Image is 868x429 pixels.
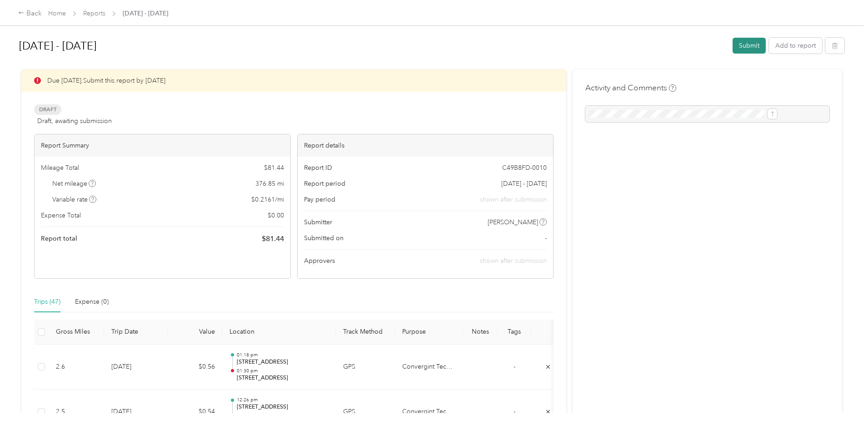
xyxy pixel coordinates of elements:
[304,163,332,173] span: Report ID
[18,8,42,19] div: Back
[168,345,222,390] td: $0.56
[514,363,515,370] span: -
[237,397,329,403] p: 12:26 pm
[336,345,395,390] td: GPS
[480,195,547,204] span: shown after submission
[35,134,290,157] div: Report Summary
[52,195,97,204] span: Variable rate
[304,233,344,243] span: Submitted on
[104,345,168,390] td: [DATE]
[262,233,284,244] span: $ 81.44
[255,179,284,188] span: 376.85 mi
[545,233,547,243] span: -
[37,116,112,126] span: Draft, awaiting submission
[336,320,395,345] th: Track Method
[21,69,566,92] div: Due [DATE]. Submit this report by [DATE]
[769,38,822,54] button: Add to report
[237,352,329,358] p: 01:18 pm
[304,256,335,266] span: Approvers
[222,320,336,345] th: Location
[237,403,329,411] p: [STREET_ADDRESS]
[83,10,105,17] a: Reports
[514,408,515,415] span: -
[19,35,726,57] h1: Sep 1 - 30, 2025
[34,297,60,307] div: Trips (47)
[463,320,497,345] th: Notes
[41,163,79,173] span: Mileage Total
[34,104,61,115] span: Draft
[123,9,168,18] span: [DATE] - [DATE]
[48,10,66,17] a: Home
[497,320,531,345] th: Tags
[41,234,77,243] span: Report total
[817,378,868,429] iframe: Everlance-gr Chat Button Frame
[237,368,329,374] p: 01:30 pm
[502,163,547,173] span: C49B8FD-0010
[304,217,332,227] span: Submitter
[41,211,81,220] span: Expense Total
[304,179,345,188] span: Report period
[237,374,329,382] p: [STREET_ADDRESS]
[395,320,463,345] th: Purpose
[733,38,766,54] button: Submit
[501,179,547,188] span: [DATE] - [DATE]
[52,179,96,188] span: Net mileage
[488,217,538,227] span: [PERSON_NAME]
[304,195,335,204] span: Pay period
[49,345,104,390] td: 2.6
[264,163,284,173] span: $ 81.44
[237,413,329,419] p: 12:36 pm
[585,82,676,94] h4: Activity and Comments
[298,134,554,157] div: Report details
[395,345,463,390] td: Convergint Technologies
[268,211,284,220] span: $ 0.00
[49,320,104,345] th: Gross Miles
[251,195,284,204] span: $ 0.2161 / mi
[168,320,222,345] th: Value
[104,320,168,345] th: Trip Date
[75,297,109,307] div: Expense (0)
[480,257,547,265] span: shown after submission
[237,358,329,366] p: [STREET_ADDRESS]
